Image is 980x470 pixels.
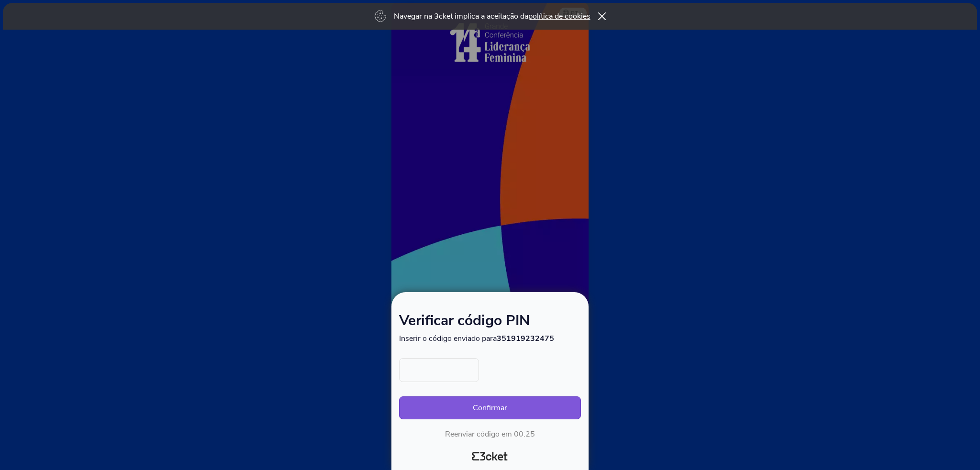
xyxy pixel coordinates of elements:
p: Inserir o código enviado para [399,333,581,344]
div: 00:25 [514,429,535,439]
button: Confirmar [399,396,581,419]
strong: 351919232475 [497,333,554,344]
a: política de cookies [528,11,590,22]
span: Reenviar código em [445,429,512,439]
p: Navegar na 3cket implica a aceitação da [394,11,590,22]
h1: Verificar código PIN [399,314,581,333]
